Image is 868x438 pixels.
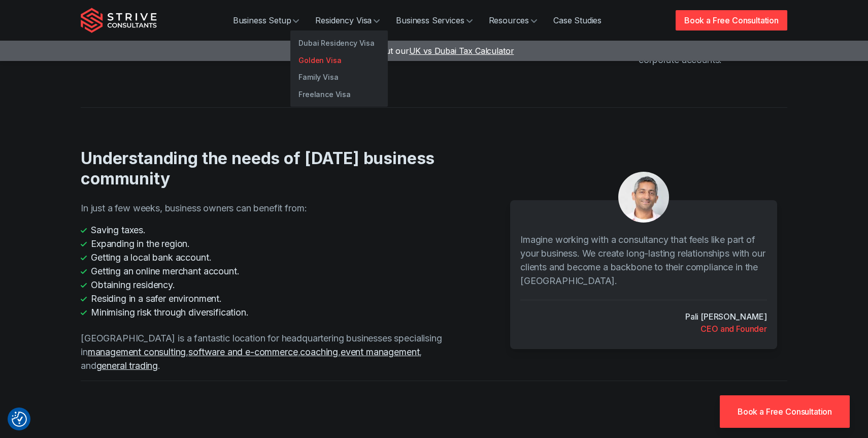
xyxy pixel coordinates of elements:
img: Strive Consultants [81,8,157,33]
a: Freelance Visa [290,86,388,103]
a: Residency Visa [307,10,388,30]
p: [GEOGRAPHIC_DATA] is a fantastic location for headquartering businesses specialising in , , , , a... [81,331,455,372]
li: Expanding in the region. [81,237,455,251]
a: Golden Visa [290,52,388,69]
button: Consent Preferences [12,412,27,427]
img: Revisit consent button [12,412,27,427]
a: event management [341,347,419,357]
li: Getting a local bank account. [81,251,455,264]
p: In just a few weeks, business owners can benefit from: [81,201,455,215]
img: Pali Banwait, CEO, Strive Consultants, Dubai, UAE [618,172,669,223]
a: Resources [481,10,546,30]
span: UK vs Dubai Tax Calculator [409,46,514,56]
a: Dubai Residency Visa [290,35,388,52]
li: Residing in a safer environment. [81,292,455,305]
h2: Understanding the needs of [DATE] business community [81,148,455,189]
a: coaching [300,347,338,357]
li: Saving taxes. [81,223,455,237]
li: Obtaining residency. [81,278,455,292]
a: Business Services [388,10,480,30]
li: Minimising risk through diversification. [81,305,455,319]
a: Family Visa [290,69,388,86]
a: management consulting [88,347,186,357]
li: Getting an online merchant account. [81,264,455,278]
a: Business Setup [225,10,308,30]
a: software and e-commerce [188,347,297,357]
p: Imagine working with a consultancy that feels like part of your business. We create long-lasting ... [520,233,767,288]
cite: Pali [PERSON_NAME] [685,310,767,323]
a: Book a Free Consultation [720,395,850,428]
a: Case Studies [545,10,610,30]
a: Check out ourUK vs Dubai Tax Calculator [354,46,514,56]
div: CEO and Founder [700,323,767,335]
a: Book a Free Consultation [676,10,787,30]
a: general trading [96,360,158,371]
